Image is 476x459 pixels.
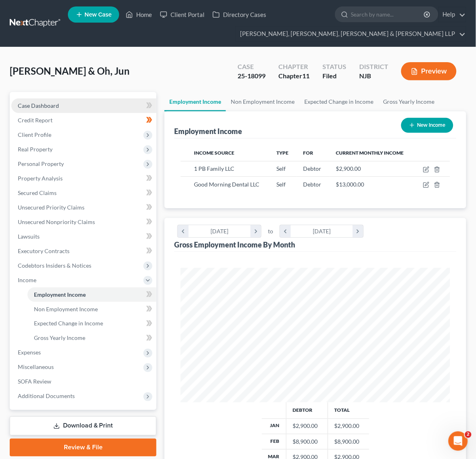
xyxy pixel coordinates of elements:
[268,227,273,235] span: to
[18,247,70,254] span: Executory Contracts
[11,186,156,200] a: Secured Claims
[189,225,251,237] div: [DATE]
[439,7,466,22] a: Help
[18,393,75,400] span: Additional Documents
[336,165,361,172] span: $2,900.00
[18,277,36,283] span: Income
[251,225,261,237] i: chevron_right
[27,287,156,302] a: Employment Income
[194,150,234,156] span: Income Source
[34,320,103,327] span: Expected Change in Income
[27,316,156,331] a: Expected Change in Income
[18,146,53,153] span: Real Property
[194,181,259,188] span: Good Morning Dental LLC
[18,102,59,109] span: Case Dashboard
[178,225,189,237] i: chevron_left
[11,244,156,258] a: Executory Contracts
[34,335,85,342] span: Gross Yearly Income
[303,165,321,172] span: Debtor
[11,229,156,244] a: Lawsuits
[18,233,40,240] span: Lawsuits
[84,12,112,18] span: New Case
[293,438,321,446] div: $8,900.00
[280,225,291,237] i: chevron_left
[27,302,156,316] a: Non Employment Income
[18,204,84,211] span: Unsecured Priority Claims
[174,126,242,136] div: Employment Income
[293,422,321,430] div: $2,900.00
[328,419,369,434] td: $2,900.00
[449,432,468,451] iframe: Intercom live chat
[299,92,378,111] a: Expected Change in Income
[302,72,310,80] span: 11
[401,62,457,80] button: Preview
[194,165,234,172] span: 1 PB Family LLC
[34,291,86,298] span: Employment Income
[10,417,156,436] a: Download & Print
[286,402,328,419] th: Debtor
[262,434,286,449] th: Feb
[156,7,209,22] a: Client Portal
[226,92,299,111] a: Non Employment Income
[18,349,41,356] span: Expenses
[11,215,156,229] a: Unsecured Nonpriority Claims
[359,71,388,81] div: NJB
[34,306,98,312] span: Non Employment Income
[303,181,321,188] span: Debtor
[18,218,95,225] span: Unsecured Nonpriority Claims
[18,117,53,124] span: Credit Report
[209,7,270,22] a: Directory Cases
[328,402,369,419] th: Total
[11,200,156,215] a: Unsecured Priority Claims
[277,181,286,188] span: Self
[18,131,51,138] span: Client Profile
[11,171,156,186] a: Property Analysis
[18,175,63,182] span: Property Analysis
[122,7,156,22] a: Home
[11,375,156,389] a: SOFA Review
[401,118,453,133] button: New Income
[10,439,156,457] a: Review & File
[174,240,295,249] div: Gross Employment Income By Month
[27,331,156,346] a: Gross Yearly Income
[336,150,404,156] span: Current Monthly Income
[10,65,130,77] span: [PERSON_NAME] & Oh, Jun
[238,62,265,71] div: Case
[277,150,289,156] span: Type
[322,62,346,71] div: Status
[278,71,310,81] div: Chapter
[353,225,364,237] i: chevron_right
[18,189,57,196] span: Secured Claims
[303,150,313,156] span: For
[18,378,51,385] span: SOFA Review
[262,419,286,434] th: Jan
[236,27,466,41] a: [PERSON_NAME], [PERSON_NAME], [PERSON_NAME] & [PERSON_NAME] LLP
[164,92,226,111] a: Employment Income
[336,181,364,188] span: $13,000.00
[18,364,54,371] span: Miscellaneous
[359,62,388,71] div: District
[351,7,425,22] input: Search by name...
[378,92,439,111] a: Gross Yearly Income
[11,99,156,113] a: Case Dashboard
[291,225,353,237] div: [DATE]
[238,71,265,81] div: 25-18099
[11,113,156,128] a: Credit Report
[465,432,472,438] span: 2
[277,165,286,172] span: Self
[328,434,369,449] td: $8,900.00
[278,62,310,71] div: Chapter
[18,160,64,167] span: Personal Property
[322,71,346,81] div: Filed
[18,262,91,269] span: Codebtors Insiders & Notices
